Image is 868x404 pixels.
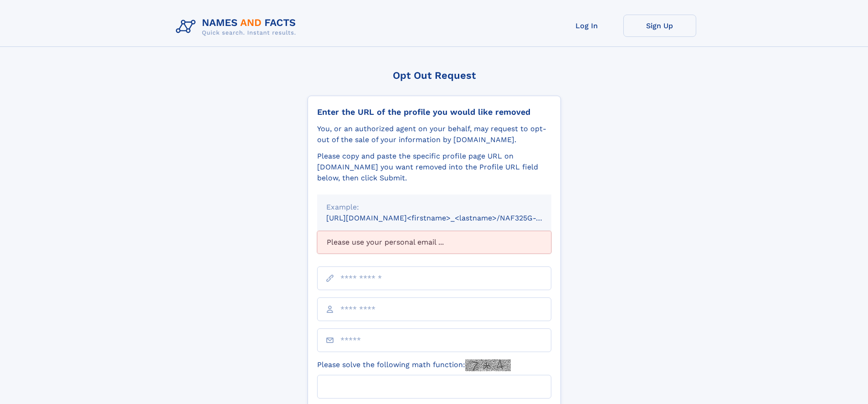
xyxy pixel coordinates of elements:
a: Log In [550,15,623,37]
div: You, or an authorized agent on your behalf, may request to opt-out of the sale of your informatio... [317,123,551,145]
img: Logo Names and Facts [172,15,303,39]
div: Please use your personal email ... [317,231,551,254]
div: Enter the URL of the profile you would like removed [317,107,551,117]
div: Please copy and paste the specific profile page URL on [DOMAIN_NAME] you want removed into the Pr... [317,151,551,184]
small: [URL][DOMAIN_NAME]<firstname>_<lastname>/NAF325G-xxxxxxxx [326,214,569,222]
a: Sign Up [623,15,696,37]
label: Please solve the following math function: [317,359,511,371]
div: Opt Out Request [308,70,561,81]
div: Example: [326,202,542,213]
